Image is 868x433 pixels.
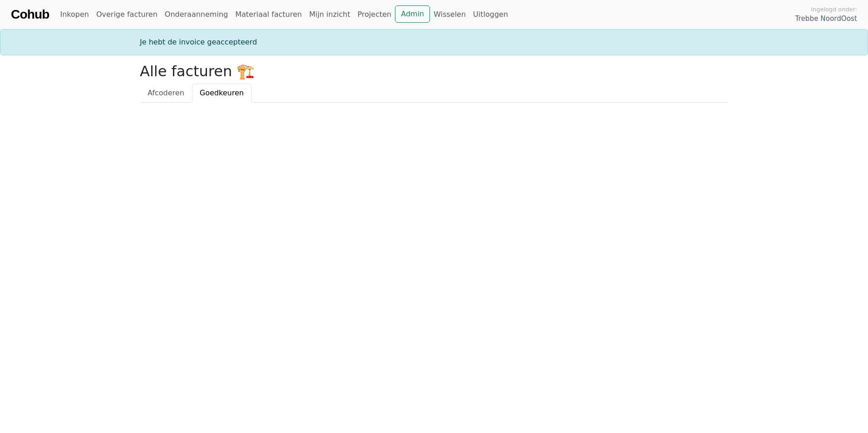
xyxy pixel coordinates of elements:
[795,14,857,24] span: Trebbe NoordOost
[56,5,92,24] a: Inkopen
[140,63,728,80] h2: Alle facturen 🏗️
[306,5,354,24] a: Mijn inzicht
[161,5,232,24] a: Onderaanneming
[134,37,734,48] div: Je hebt de invoice geaccepteerd
[200,89,244,97] span: Goedkeuren
[140,84,192,103] a: Afcoderen
[148,89,184,97] span: Afcoderen
[11,4,49,25] a: Cohub
[93,5,161,24] a: Overige facturen
[395,5,430,23] a: Admin
[469,5,512,24] a: Uitloggen
[811,5,857,14] span: Ingelogd onder:
[192,84,252,103] a: Goedkeuren
[232,5,306,24] a: Materiaal facturen
[354,5,395,24] a: Projecten
[430,5,469,24] a: Wisselen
